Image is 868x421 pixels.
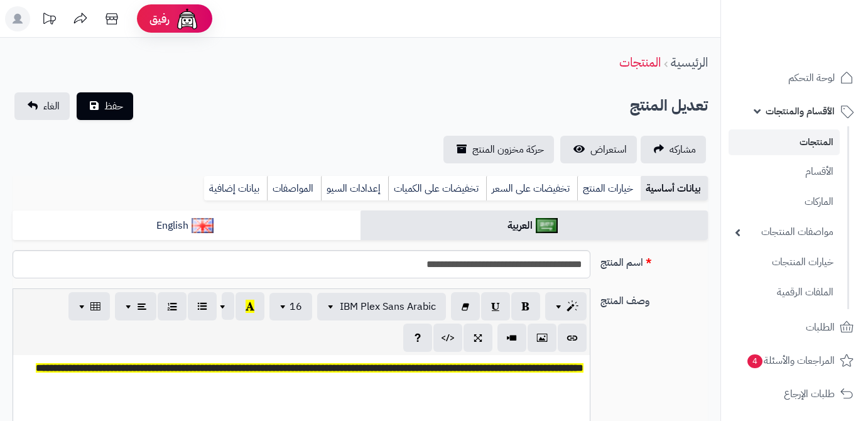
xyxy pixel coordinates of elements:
span: لوحة التحكم [788,69,835,87]
a: استعراض [560,136,637,163]
a: لوحة التحكم [729,63,860,93]
span: الأقسام والمنتجات [766,102,835,120]
span: استعراض [590,142,627,157]
a: طلبات الإرجاع [729,379,860,409]
label: وصف المنتج [595,288,713,309]
span: طلبات الإرجاع [784,385,835,403]
img: ai-face.png [175,6,200,31]
a: تحديثات المنصة [33,6,65,35]
a: حركة مخزون المنتج [443,136,554,163]
a: إعدادات السيو [321,176,388,201]
a: الماركات [729,189,840,216]
a: بيانات إضافية [204,176,267,201]
a: المنتجات [729,129,840,155]
a: خيارات المنتج [577,176,641,201]
span: رفيق [149,11,170,26]
a: العربية [361,210,708,241]
img: العربية [536,218,558,233]
a: المواصفات [267,176,321,201]
a: الملفات الرقمية [729,279,840,306]
span: المراجعات والأسئلة [746,352,835,369]
label: اسم المنتج [595,250,713,270]
a: الأقسام [729,158,840,185]
a: English [13,210,361,241]
a: المراجعات والأسئلة4 [729,346,860,376]
span: الطلبات [806,319,835,336]
a: الرئيسية [671,53,708,72]
a: مشاركه [641,136,706,163]
a: خيارات المنتجات [729,249,840,276]
a: تخفيضات على الكميات [388,176,486,201]
a: مواصفات المنتجات [729,219,840,246]
button: 16 [269,293,312,320]
a: الطلبات [729,312,860,342]
button: حفظ [77,92,133,120]
span: الغاء [43,99,60,114]
a: تخفيضات على السعر [486,176,577,201]
span: مشاركه [670,142,696,157]
a: المنتجات [619,53,661,72]
span: 16 [290,299,302,314]
span: حفظ [104,99,123,114]
img: logo-2.png [783,33,856,60]
span: IBM Plex Sans Arabic [340,299,436,314]
button: IBM Plex Sans Arabic [317,293,446,320]
span: 4 [747,354,762,368]
span: حركة مخزون المنتج [472,142,544,157]
img: English [192,218,214,233]
h2: تعديل المنتج [630,93,708,119]
a: بيانات أساسية [641,176,708,201]
a: الغاء [14,92,70,120]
